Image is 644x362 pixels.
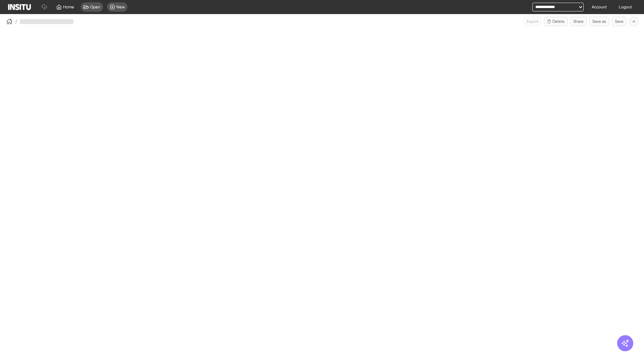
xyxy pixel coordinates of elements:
[8,4,31,10] img: Logo
[612,17,627,26] button: Save
[544,17,568,26] button: Delete
[5,17,17,25] button: /
[15,18,17,25] span: /
[90,4,100,10] span: Open
[570,17,587,26] button: Share
[116,4,125,10] span: New
[524,17,541,26] span: Can currently only export from Insights reports.
[524,17,541,26] button: Export
[63,4,74,10] span: Home
[589,17,609,26] button: Save as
